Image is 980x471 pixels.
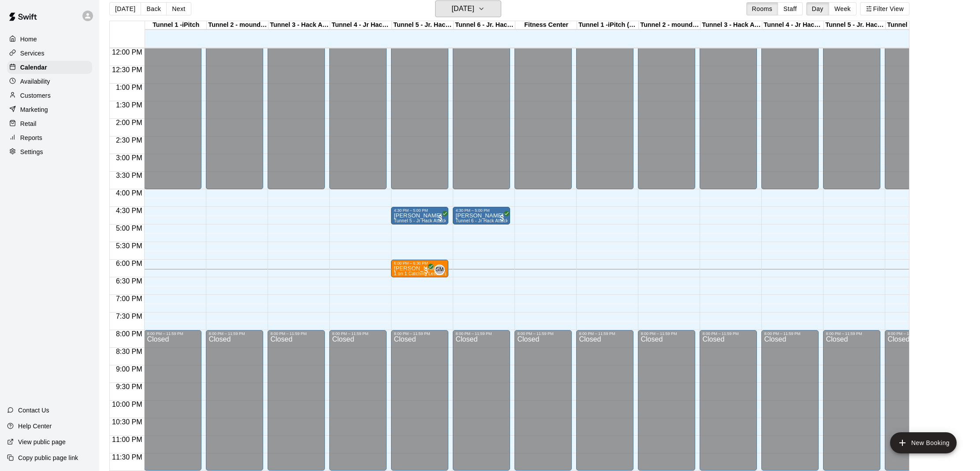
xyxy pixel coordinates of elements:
div: 8:00 PM – 11:59 PM: Closed [453,330,510,471]
span: Sam Manwarren [438,265,445,275]
span: 10:30 PM [110,418,144,426]
span: 2:00 PM [114,119,145,126]
div: 8:00 PM – 11:59 PM [332,331,384,336]
span: All customers have paid [498,213,507,222]
div: 8:00 PM – 11:59 PM [270,331,322,336]
p: Settings [20,147,43,156]
p: Help Center [18,422,52,431]
div: 8:00 PM – 11:59 PM: Closed [638,330,695,471]
div: Tunnel 6 - Jr. Hack Attack [454,21,515,29]
button: [DATE] [109,2,141,15]
div: 8:00 PM – 11:59 PM [209,331,261,336]
span: 8:00 PM [114,330,145,338]
p: Calendar [20,63,47,72]
div: Tunnel 4 - Jr Hack Attack (guest pass) [762,21,824,29]
div: 8:00 PM – 11:59 PM [394,331,446,336]
div: 8:00 PM – 11:59 PM: Closed [268,330,325,471]
div: 8:00 PM – 11:59 PM [826,331,878,336]
button: Filter View [860,2,909,15]
div: 8:00 PM – 11:59 PM [887,331,939,336]
span: 11:30 PM [110,453,144,461]
span: 12:30 PM [110,66,144,74]
div: 6:00 PM – 6:30 PM: Asher Harrison [391,260,448,277]
div: 8:00 PM – 11:59 PM [455,331,507,336]
p: Copy public page link [18,453,78,462]
div: Tunnel 2 - mounds and MOCAP [207,21,268,29]
div: 4:30 PM – 5:00 PM [455,208,507,213]
button: Week [829,2,857,15]
div: 8:00 PM – 11:59 PM: Closed [576,330,633,471]
span: Tunnel 5 - Jr Hack Attack Rental (Baseball) [394,218,484,223]
div: Tunnel 4 - Jr Hack Attack [330,21,392,29]
div: Availability [7,75,92,88]
div: Sam Manwarren [434,265,445,275]
span: 4:30 PM [114,207,145,214]
button: Day [806,2,829,15]
div: Tunnel 5 - Jr. Hack Attack (guest pass) [824,21,886,29]
div: 8:00 PM – 11:59 PM: Closed [761,330,819,471]
div: 4:30 PM – 5:00 PM [394,208,446,213]
div: Tunnel 3 - Hack Attack [268,21,330,29]
button: add [890,432,957,453]
p: Reports [20,133,42,142]
span: 8:30 PM [114,348,145,355]
button: Next [166,2,191,15]
div: 8:00 PM – 11:59 PM: Closed [391,330,448,471]
span: 4:00 PM [114,189,145,197]
div: 4:30 PM – 5:00 PM: Sam Barrer [453,207,510,224]
p: Marketing [20,105,48,114]
button: Back [141,2,167,15]
h6: [DATE] [451,3,474,15]
a: Marketing [7,103,92,116]
a: Calendar [7,61,92,74]
span: SM [436,265,444,274]
p: Retail [20,119,37,128]
span: 1:00 PM [114,84,145,91]
div: Tunnel 3 - Hack Attack (guest pass) [701,21,762,29]
span: 7:00 PM [114,295,145,302]
div: 8:00 PM – 11:59 PM: Closed [514,330,572,471]
div: Tunnel 2 - mounds and MOCAP (guest pass) [639,21,701,29]
span: 3:30 PM [114,172,145,179]
span: 12:00 PM [110,48,144,56]
button: [DATE] [435,0,501,17]
span: 1:30 PM [114,101,145,109]
span: 5:30 PM [114,242,145,250]
a: Customers [7,89,92,102]
a: Services [7,47,92,60]
p: View public page [18,438,66,446]
span: 3:00 PM [114,154,145,162]
div: Tunnel 5 - Jr. Hack Attack [392,21,454,29]
div: 8:00 PM – 11:59 PM [641,331,693,336]
span: 1 on 1 Catching Lesson ( [PERSON_NAME]) [394,271,488,276]
div: 8:00 PM – 11:59 PM [579,331,631,336]
p: Contact Us [18,406,49,415]
p: Home [20,35,37,44]
span: All customers have paid [422,266,431,275]
div: 8:00 PM – 11:59 PM: Closed [885,330,942,471]
span: All customers have paid [436,213,445,222]
span: 2:30 PM [114,136,145,144]
a: Home [7,33,92,46]
a: Settings [7,145,92,158]
button: Rooms [746,2,778,15]
div: 8:00 PM – 11:59 PM: Closed [823,330,880,471]
span: 9:00 PM [114,365,145,373]
span: 11:00 PM [110,436,144,443]
div: 8:00 PM – 11:59 PM [764,331,816,336]
div: 8:00 PM – 11:59 PM [517,331,569,336]
div: 4:30 PM – 5:00 PM: Blake Brummel [391,207,448,224]
p: Services [20,49,45,58]
div: Reports [7,131,92,144]
div: 8:00 PM – 11:59 PM: Closed [700,330,757,471]
p: Availability [20,77,50,86]
a: Retail [7,117,92,130]
div: 8:00 PM – 11:59 PM [702,331,754,336]
span: Tunnel 6 - Jr Hack Attack Rental (Baseball OR Softball) [455,218,571,223]
span: 10:00 PM [110,401,144,408]
span: 6:30 PM [114,277,145,285]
